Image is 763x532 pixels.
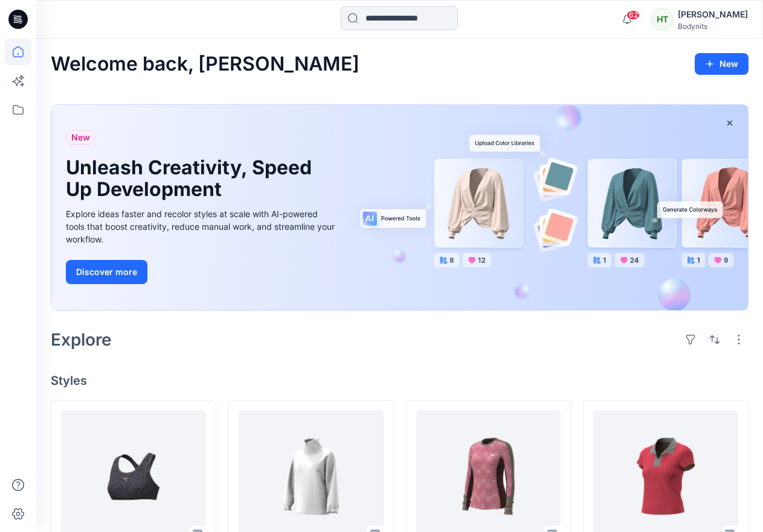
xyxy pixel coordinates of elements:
[66,260,338,284] a: Discover more
[695,53,749,75] button: New
[66,157,320,200] h1: Unleash Creativity, Speed Up Development
[51,53,359,75] h2: Welcome back, [PERSON_NAME]
[66,207,338,245] div: Explore ideas faster and recolor styles at scale with AI-powered tools that boost creativity, red...
[626,10,640,20] span: 62
[51,373,749,388] h4: Styles
[651,8,673,30] div: HT
[66,260,147,284] button: Discover more
[678,7,748,22] div: [PERSON_NAME]
[51,330,112,349] h2: Explore
[71,130,90,145] span: New
[678,22,748,31] div: Bodynits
